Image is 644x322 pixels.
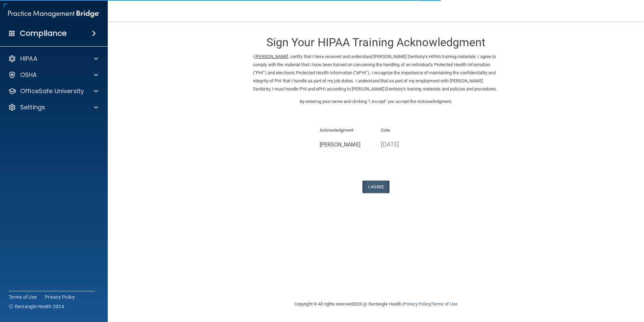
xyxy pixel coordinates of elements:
p: OSHA [20,71,37,79]
input: Full Name [320,139,371,151]
p: Date [381,126,432,134]
ins: [PERSON_NAME] [255,54,288,59]
a: OSHA [8,71,98,79]
p: Settings [20,103,45,111]
a: Privacy Policy [404,301,430,306]
p: Acknowledgment [320,126,371,134]
a: Terms of Use [9,294,37,300]
a: OfficeSafe University [8,87,98,95]
span: Ⓒ Rectangle Health 2024 [9,303,64,310]
a: Privacy Policy [45,294,75,300]
a: Settings [8,103,98,111]
a: Terms of Use [431,301,457,306]
p: OfficeSafe University [20,87,84,95]
p: [DATE] [381,139,432,150]
div: Copyright © All rights reserved 2025 @ Rectangle Health | | [253,293,499,315]
img: PMB logo [8,7,100,21]
h3: Sign Your HIPAA Training Acknowledgment [253,36,499,49]
p: I, , certify that I have received and understand [PERSON_NAME] Dentistry's HIPAA training materia... [253,53,499,93]
p: HIPAA [20,55,37,63]
a: HIPAA [8,55,98,63]
button: I Agree [362,181,389,193]
p: By entering your name and clicking "I Accept" you accept the Acknowledgment. [253,98,499,106]
h4: Compliance [20,29,67,38]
